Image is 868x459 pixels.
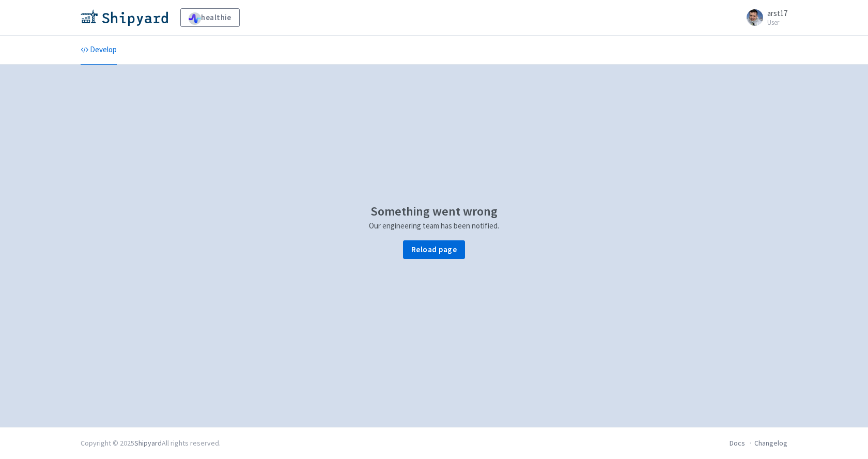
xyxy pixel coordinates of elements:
[134,438,162,448] a: Shipyard
[81,438,221,449] div: Copyright © 2025 All rights reserved.
[730,438,745,448] a: Docs
[740,9,787,26] a: arst17 User
[370,205,498,218] h3: Something went wrong
[767,19,787,26] small: User
[403,240,465,259] button: Reload page
[180,8,240,27] a: healthie
[767,8,787,18] span: arst17
[754,438,787,448] a: Changelog
[81,36,117,65] a: Develop
[369,220,499,232] p: Our engineering team has been notified.
[81,9,168,26] img: Shipyard logo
